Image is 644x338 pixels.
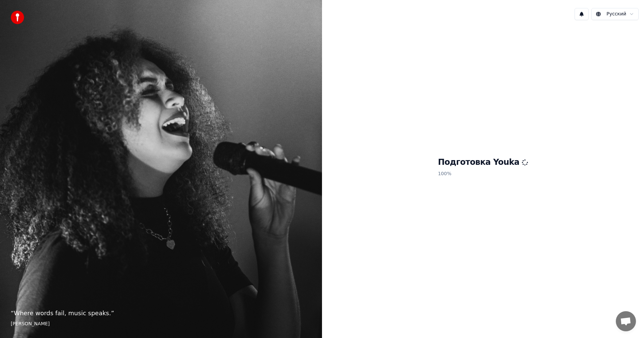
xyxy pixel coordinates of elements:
a: Открытый чат [616,311,636,331]
img: youka [11,11,24,24]
p: 100 % [438,168,528,180]
h1: Подготовка Youka [438,157,528,168]
p: “ Where words fail, music speaks. ” [11,309,311,318]
footer: [PERSON_NAME] [11,321,311,327]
